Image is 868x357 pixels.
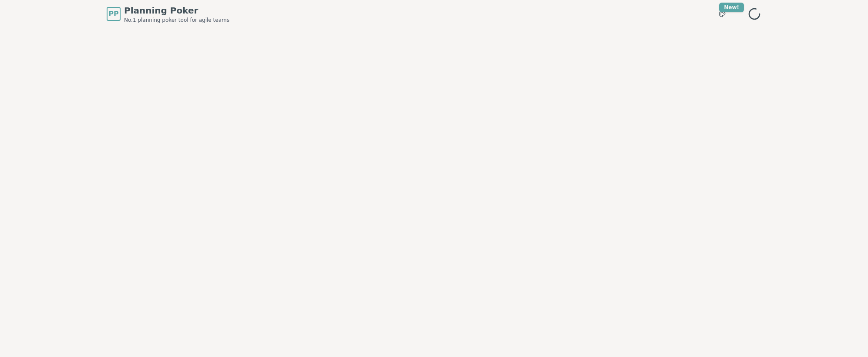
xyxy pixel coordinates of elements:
span: Planning Poker [124,4,229,17]
a: PPPlanning PokerNo.1 planning poker tool for agile teams [107,4,229,24]
div: New! [719,3,744,12]
span: No.1 planning poker tool for agile teams [124,17,229,24]
span: PP [108,9,118,19]
button: New! [714,6,730,22]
